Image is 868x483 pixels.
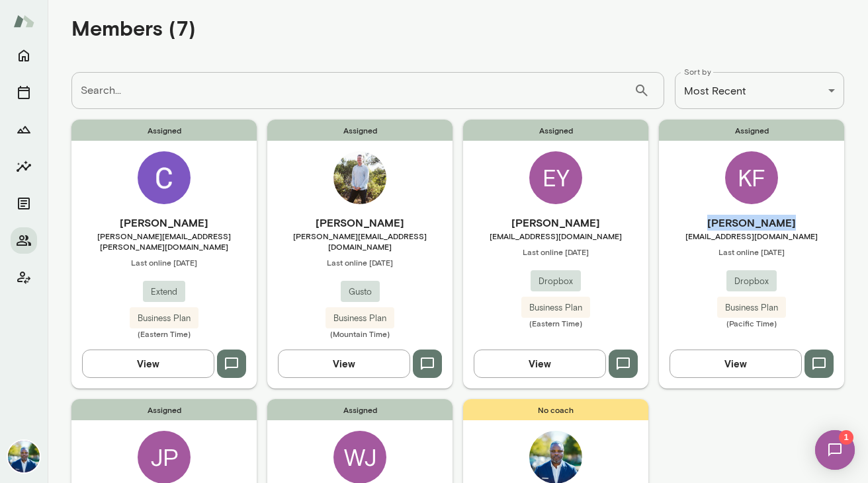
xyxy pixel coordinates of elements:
span: Last online [DATE] [463,246,648,257]
span: (Pacific Time) [659,318,844,328]
button: Members [11,227,37,254]
h4: Members (7) [71,15,196,40]
div: Most Recent [675,72,844,109]
h6: [PERSON_NAME] [463,215,648,231]
button: View [474,350,606,377]
span: (Mountain Time) [267,328,453,339]
span: Assigned [463,120,648,141]
button: Documents [11,190,37,217]
img: Jay Floyd [8,441,40,472]
img: Trevor Snow [333,151,386,204]
span: Last online [DATE] [71,257,257,268]
span: Business Plan [325,312,394,325]
span: Assigned [267,399,453,420]
h6: [PERSON_NAME] [71,215,257,231]
div: EY [529,151,582,204]
span: Assigned [659,120,844,141]
img: Charlie Mei [138,151,191,204]
span: No coach [463,399,648,420]
span: [PERSON_NAME][EMAIL_ADDRESS][DOMAIN_NAME] [267,231,453,252]
span: Business Plan [521,301,590,315]
label: Sort by [684,66,711,77]
span: (Eastern Time) [463,318,648,328]
span: [PERSON_NAME][EMAIL_ADDRESS][PERSON_NAME][DOMAIN_NAME] [71,231,257,252]
button: Sessions [11,79,37,106]
img: Mento [13,9,34,34]
span: [EMAIL_ADDRESS][DOMAIN_NAME] [463,231,648,241]
span: Business Plan [130,312,198,325]
button: Growth Plan [11,116,37,143]
button: View [278,350,410,377]
button: View [670,350,802,377]
h6: [PERSON_NAME] [659,215,844,231]
span: Assigned [71,120,257,141]
button: Insights [11,153,37,180]
span: Business Plan [717,301,786,315]
h6: [PERSON_NAME] [267,215,453,231]
div: KF [725,151,778,204]
span: Dropbox [531,275,581,288]
span: [EMAIL_ADDRESS][DOMAIN_NAME] [659,231,844,241]
span: Last online [DATE] [659,246,844,257]
span: Assigned [71,399,257,420]
span: Last online [DATE] [267,257,453,268]
button: View [82,350,214,377]
span: (Eastern Time) [71,328,257,339]
button: Client app [11,264,37,291]
span: Assigned [267,120,453,141]
span: Extend [143,285,185,299]
span: Gusto [341,285,380,299]
button: Home [11,42,37,69]
span: Dropbox [726,275,777,288]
